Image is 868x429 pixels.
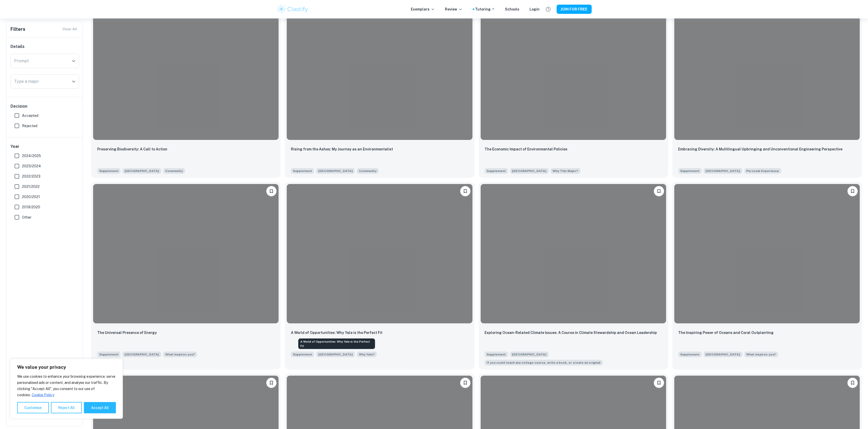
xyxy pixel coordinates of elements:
span: [GEOGRAPHIC_DATA] [510,168,549,174]
button: Please log in to bookmark exemplars [266,186,277,196]
span: Supplement [291,352,314,357]
p: The Universal Presence of Energy [97,330,157,335]
span: Supplement [291,168,314,174]
span: What is it about Yale that has led you to apply? [357,351,377,357]
button: Please log in to bookmark exemplars [848,378,858,388]
p: Preserving Biodiversity: A Call to Action [97,146,167,152]
div: A World of Opportunities: Why Yale is the Perfect Fit [298,339,375,349]
span: What inspires you? [165,352,195,357]
a: Login [530,6,540,12]
span: 2020/2021 [22,194,40,200]
a: Please log in to bookmark exemplarsExploring Ocean-Related Climate Issues: A Course in Climate St... [479,182,668,370]
button: Customise [17,402,49,413]
span: What inspires you? [744,351,778,357]
span: [GEOGRAPHIC_DATA] [510,352,549,357]
div: We value your privacy [10,359,123,419]
button: Please log in to bookmark exemplars [266,378,277,388]
span: Rejected [22,123,37,129]
span: Reflect on a time when you have worked to enhance a community to which you feel connected. Why ha... [163,168,185,174]
a: Cookie Policy [31,393,54,397]
span: Supplement [97,168,120,174]
span: 2019/2020 [22,204,40,210]
button: Open [70,78,77,85]
p: A World of Opportunities: Why Yale is the Perfect Fit [291,330,382,335]
span: Supplement [678,168,702,174]
p: Exploring Ocean-Related Climate Issues: A Course in Climate Stewardship and Ocean Leadership [485,330,657,335]
p: Exemplars [411,6,435,12]
button: Reject All [51,402,82,413]
span: Why Yale? [359,352,375,357]
span: 2022/2023 [22,173,40,179]
a: Please log in to bookmark exemplarsThe Inspiring Power of Oceans and Coral OutplantingSupplement[... [672,182,862,370]
span: 2023/2024 [22,163,41,169]
a: Please log in to bookmark exemplarsThe Universal Presence of EnergySupplement[GEOGRAPHIC_DATA]Wha... [91,182,281,370]
p: Rising from the Ashes: My Journey as an Environmentalist [291,146,393,152]
p: We value your privacy [17,364,116,370]
h6: Decision [10,103,79,109]
h6: Details [10,44,79,50]
p: The Inspiring Power of Oceans and Coral Outplanting [678,330,774,335]
span: Other [22,214,31,220]
button: Please log in to bookmark exemplars [460,186,470,196]
span: Tell us about a topic or idea that excites you and is related to one or more academic areas you s... [551,168,580,174]
button: Accept All [84,402,116,413]
span: Accepted [22,113,38,118]
button: Please log in to bookmark exemplars [654,186,664,196]
span: 2021/2022 [22,184,40,189]
p: We use cookies to enhance your browsing experience, serve personalised ads or content, and analys... [17,373,116,398]
span: Supplement [678,352,702,357]
span: [GEOGRAPHIC_DATA] [704,168,742,174]
a: Please log in to bookmark exemplarsA World of Opportunities: Why Yale is the Perfect FitSupplemen... [285,182,474,370]
img: Clastify logo [277,4,309,14]
span: Personal Experience [746,169,779,173]
p: Review [445,6,463,12]
span: What inspires you? [163,351,197,357]
span: Reflect on an element of your personal experience that you feel will enrich your college. How has... [744,168,781,174]
p: The Economic Impact of Environmental Policies [485,146,568,152]
span: Reflect on your membership in a community to which you feel connected. Why is this community mean... [357,168,379,174]
span: Supplement [97,352,120,357]
h6: Filters [10,26,25,33]
span: What inspires you? [746,352,776,357]
span: [GEOGRAPHIC_DATA] [316,168,355,174]
p: Embracing Diversity: A Multilingual Upbringing and Unconventional Engineering Perspective [678,146,843,152]
button: Please log in to bookmark exemplars [848,186,858,196]
span: [GEOGRAPHIC_DATA] [123,352,161,357]
span: [GEOGRAPHIC_DATA] [704,352,742,357]
h6: Year [10,144,79,150]
a: Tutoring [475,6,495,12]
span: 2024/2025 [22,153,41,159]
span: Why This Major? [553,169,578,173]
button: JOIN FOR FREE [557,5,592,14]
span: If you could teach any college course, write a book, or create an original piece of art of any ki... [485,359,603,365]
span: Supplement [485,352,508,357]
button: Help and Feedback [544,5,553,14]
a: Schools [505,6,520,12]
span: If you could teach any college course, write a book, or create an original [487,360,601,365]
span: [GEOGRAPHIC_DATA] [123,168,161,174]
button: Please log in to bookmark exemplars [460,378,470,388]
span: Community [359,169,377,173]
button: Please log in to bookmark exemplars [654,378,664,388]
span: Community [165,169,183,173]
button: Open [70,57,77,65]
span: Supplement [485,168,508,174]
span: [GEOGRAPHIC_DATA] [316,352,355,357]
